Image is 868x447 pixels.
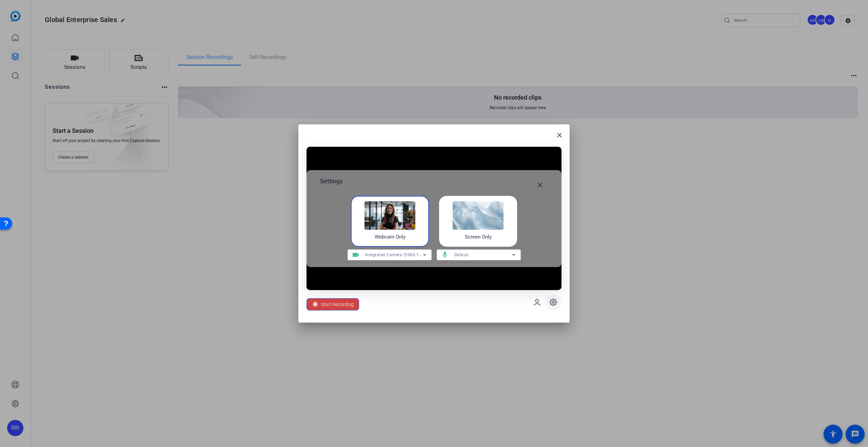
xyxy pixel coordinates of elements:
h4: Screen Only [465,233,492,241]
span: Integrated Camera (5986:1178) [365,252,428,257]
button: Start Recording [307,298,359,310]
mat-icon: videocam [348,251,364,259]
h4: Webcam Only [375,233,406,241]
span: Default [454,252,469,257]
mat-icon: close [536,181,544,189]
h2: Settings [320,177,342,193]
span: Start Recording [321,298,354,311]
img: self-record-screen.png [453,201,504,230]
mat-icon: close [555,131,564,139]
mat-icon: mic [437,251,453,259]
img: self-record-webcam.png [364,201,415,230]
